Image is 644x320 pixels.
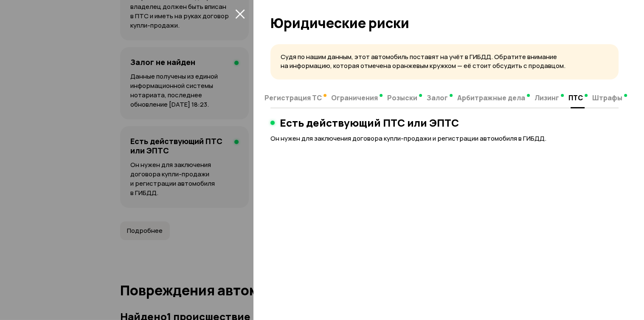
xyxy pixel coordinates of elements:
[592,93,622,102] span: Штрафы
[280,117,459,129] h3: Есть действующий ПТС или ЭПТС
[270,134,619,143] p: Он нужен для заключения договора купли-продажи и регистрации автомобиля в ГИБДД.
[331,93,378,102] span: Ограничения
[534,93,559,102] span: Лизинг
[281,52,565,70] span: Судя по нашим данным, этот автомобиль поставят на учёт в ГИБДД. Обратите внимание на информацию, ...
[233,7,247,20] button: закрыть
[568,93,583,102] span: ПТС
[387,93,417,102] span: Розыски
[264,93,322,102] span: Регистрация ТС
[457,93,525,102] span: Арбитражные дела
[427,93,448,102] span: Залог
